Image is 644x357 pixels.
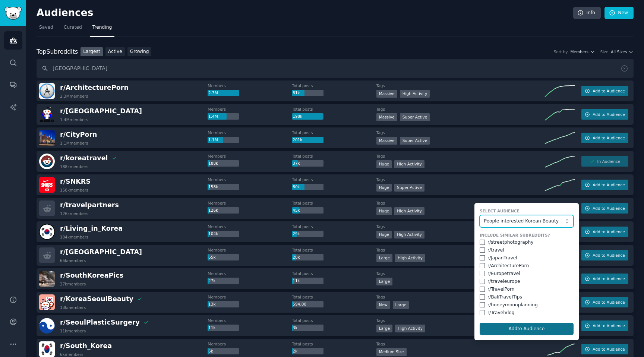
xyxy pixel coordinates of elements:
div: 201k [292,137,323,143]
dt: Tags [376,271,545,276]
dt: Members [208,130,292,135]
div: r/ ArchitecturePorn [487,263,529,269]
dt: Total posts [292,83,376,88]
div: High Activity [394,231,424,238]
div: Huge [376,160,392,168]
div: 1.4M [208,113,239,120]
img: SeoulPlasticSurgery [39,318,55,334]
dt: Tags [376,107,545,112]
div: r/ TravelVlog [487,310,515,316]
span: Members [570,49,588,54]
a: Saved [37,22,56,37]
dt: Members [208,318,292,323]
div: High Activity [395,254,425,262]
div: 1.1M [208,137,239,143]
dt: Total posts [292,318,376,323]
dt: Tags [376,224,545,229]
dt: Members [208,247,292,253]
div: High Activity [394,160,424,168]
img: SNKRS [39,177,55,193]
dt: Members [208,107,292,112]
span: Curated [64,24,82,31]
button: Add to Audience [581,250,628,260]
img: KoreaSeoulBeauty [39,294,55,310]
span: Add to Audience [593,253,625,258]
div: 2.3M members [60,94,88,99]
dt: Total posts [292,154,376,159]
span: Add to Audience [593,135,625,140]
div: 198k [292,113,323,120]
div: Size [600,49,609,54]
div: 11k [208,325,239,331]
button: Add to Audience [581,86,628,96]
dt: Members [208,154,292,159]
h2: Audiences [37,7,573,19]
dt: Total posts [292,177,376,182]
div: Massive [376,113,397,121]
div: 13k [208,301,239,308]
div: 11k [292,278,323,284]
div: Medium Size [376,348,407,356]
a: Info [573,7,601,19]
div: 158k [208,184,239,190]
div: r/ travel [487,247,504,254]
div: r/ Europetravel [487,271,520,277]
div: 158k members [60,187,88,193]
dt: Tags [376,318,545,323]
div: New [376,301,390,309]
div: 11k members [60,328,86,334]
span: Saved [39,24,53,31]
span: r/ koreatravel [60,154,108,162]
dt: Total posts [292,200,376,206]
span: r/ [GEOGRAPHIC_DATA] [60,248,142,256]
a: Curated [61,22,85,37]
button: Addto Audience [480,323,574,335]
div: Massive [376,137,397,145]
a: Active [105,47,125,57]
div: Top Subreddits [37,47,78,57]
dt: Tags [376,83,545,88]
div: 126k [208,207,239,214]
div: 3k [292,325,323,331]
button: Add to Audience [581,274,628,284]
div: Sort by [554,49,568,54]
span: r/ [GEOGRAPHIC_DATA] [60,107,142,115]
span: Add to Audience [593,182,625,187]
div: 27k members [60,281,86,287]
dt: Total posts [292,341,376,347]
dt: Members [208,83,292,88]
div: High Activity [395,325,425,332]
button: Add to Audience [581,109,628,120]
dt: Total posts [292,224,376,229]
div: Huge [376,207,392,215]
input: Search name, description, topic [37,59,634,78]
div: Large [376,278,393,285]
div: 594.00 [292,301,323,308]
button: People interested Korean Beauty [480,215,574,228]
div: r/ JapanTravel [487,255,517,262]
div: 80k [292,184,323,190]
div: 188k members [60,164,88,169]
img: ArchitecturePorn [39,83,55,99]
span: r/ KoreaSeoulBeauty [60,295,133,303]
div: 27k [208,278,239,284]
a: Growing [127,47,152,57]
div: 65k members [60,258,86,263]
div: Super Active [400,113,430,121]
dt: Members [208,177,292,182]
dt: Members [208,224,292,229]
div: High Activity [394,207,424,215]
dt: Tags [376,200,545,206]
button: Add to Audience [581,203,628,214]
button: Add to Audience [581,320,628,331]
dt: Tags [376,154,545,159]
span: Trending [92,24,112,31]
button: Add to Audience [581,180,628,190]
span: Add to Audience [593,347,625,352]
label: Include Similar Subreddits? [480,233,574,238]
span: r/ ArchitecturePorn [60,84,129,91]
span: Add to Audience [593,88,625,94]
dt: Members [208,271,292,276]
dt: Tags [376,130,545,135]
div: 13k members [60,305,86,310]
